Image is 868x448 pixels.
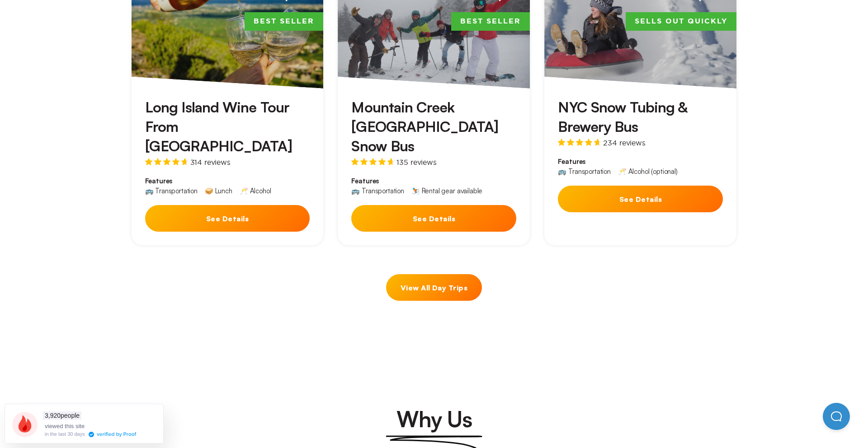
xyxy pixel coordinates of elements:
[626,12,736,31] span: Sells Out Quickly
[411,187,482,194] div: ⛷️ Rental gear available
[823,403,850,430] iframe: Help Scout Beacon - Open
[351,177,516,186] span: Features
[145,205,310,232] button: See Details
[245,12,323,31] span: Best Seller
[396,406,472,433] span: Why Us
[145,98,310,156] h3: Long Island Wine Tour From [GEOGRAPHIC_DATA]
[45,412,61,419] span: 3,920
[618,168,678,175] div: 🥂 Alcohol (optional)
[558,168,610,175] div: 🚌 Transportation
[451,12,530,31] span: Best Seller
[558,186,723,212] button: See Details
[145,177,310,186] span: Features
[558,98,723,136] h3: NYC Snow Tubing & Brewery Bus
[351,98,516,156] h3: Mountain Creek [GEOGRAPHIC_DATA] Snow Bus
[351,205,516,232] button: See Details
[43,411,81,420] span: people
[205,187,232,194] div: 🥪 Lunch
[351,187,404,194] div: 🚌 Transportation
[45,432,85,437] div: in the last 30 days
[145,187,198,194] div: 🚌 Transportation
[558,157,723,166] span: Features
[45,423,85,429] span: viewed this site
[603,139,645,146] span: 234 reviews
[190,159,231,166] span: 314 reviews
[386,274,482,301] a: View All Day Trips
[396,159,436,166] span: 135 reviews
[240,187,271,194] div: 🥂 Alcohol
